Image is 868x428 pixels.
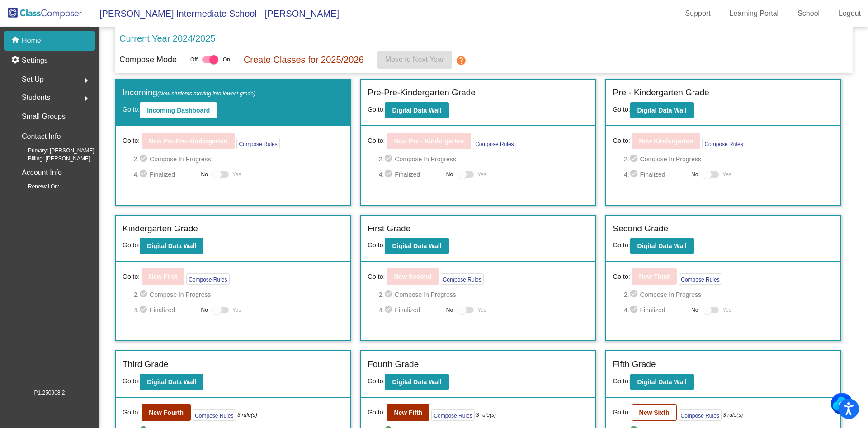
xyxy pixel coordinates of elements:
[377,51,452,69] button: Move to Next Year
[624,305,687,315] span: 4. Finalized
[446,170,453,179] span: No
[133,289,343,300] span: 2. Compose In Progress
[613,377,630,385] span: Go to:
[142,268,184,285] button: New First
[679,273,722,285] button: Compose Rules
[456,55,467,66] mat-icon: help
[133,154,343,165] span: 2. Compose In Progress
[624,169,687,180] span: 4. Finalized
[22,73,44,86] span: Set Up
[477,305,486,315] span: Yes
[22,55,48,66] p: Settings
[639,137,693,145] b: New Kindergarten
[394,137,464,145] b: New Pre - Kindergarten
[384,154,395,165] mat-icon: check_circle
[368,86,476,99] label: Pre-Pre-Kindergarten Grade
[723,411,743,419] i: 3 rule(s)
[632,404,677,421] button: New Sixth
[368,106,385,113] span: Go to:
[139,305,150,315] mat-icon: check_circle
[476,411,496,419] i: 3 rule(s)
[639,273,670,280] b: New Third
[123,136,140,146] span: Go to:
[139,154,150,165] mat-icon: check_circle
[236,138,279,149] button: Compose Rules
[632,268,677,285] button: New Third
[385,102,448,118] button: Digital Data Wall
[147,242,196,249] b: Digital Data Wall
[613,136,630,146] span: Go to:
[385,238,448,254] button: Digital Data Wall
[123,408,140,417] span: Go to:
[384,169,395,180] mat-icon: check_circle
[244,53,364,66] p: Create Classes for 2025/2026
[613,86,709,99] label: Pre - Kindergarten Grade
[379,289,589,300] span: 2. Compose In Progress
[639,409,670,416] b: New Sixth
[201,170,208,179] span: No
[123,86,255,99] label: Incoming
[624,289,834,300] span: 2. Compose In Progress
[133,169,196,180] span: 4. Finalized
[630,238,694,254] button: Digital Data Wall
[157,90,255,97] span: (New students moving into lowest grade)
[624,154,834,165] span: 2. Compose In Progress
[139,289,150,300] mat-icon: check_circle
[149,409,184,416] b: New Fourth
[186,273,229,285] button: Compose Rules
[379,169,442,180] span: 4. Finalized
[223,56,230,64] span: On
[722,6,786,21] a: Learning Portal
[379,305,442,315] span: 4. Finalized
[691,306,698,314] span: No
[22,130,61,143] p: Contact Info
[22,91,50,104] span: Students
[123,241,140,249] span: Go to:
[149,273,177,280] b: New First
[368,272,385,282] span: Go to:
[431,409,474,421] button: Compose Rules
[14,155,90,163] span: Billing: [PERSON_NAME]
[613,241,630,249] span: Go to:
[629,305,640,315] mat-icon: check_circle
[123,222,198,235] label: Kindergarten Grade
[394,273,431,280] b: New Second
[232,305,241,315] span: Yes
[147,378,196,386] b: Digital Data Wall
[722,169,731,180] span: Yes
[384,305,395,315] mat-icon: check_circle
[630,374,694,390] button: Digital Data Wall
[831,6,868,21] a: Logout
[630,102,694,118] button: Digital Data Wall
[385,374,448,390] button: Digital Data Wall
[637,107,687,114] b: Digital Data Wall
[140,374,203,390] button: Digital Data Wall
[11,55,22,66] mat-icon: settings
[90,6,339,21] span: [PERSON_NAME] Intermediate School - [PERSON_NAME]
[142,133,235,149] button: New Pre-Pre-Kindergarten
[629,289,640,300] mat-icon: check_circle
[392,107,441,114] b: Digital Data Wall
[613,106,630,113] span: Go to:
[613,272,630,282] span: Go to:
[637,378,687,386] b: Digital Data Wall
[477,169,486,180] span: Yes
[691,170,698,179] span: No
[237,411,257,419] i: 3 rule(s)
[722,305,731,315] span: Yes
[387,133,471,149] button: New Pre - Kindergarten
[190,56,198,64] span: Off
[368,136,385,146] span: Go to:
[387,404,429,421] button: New Fifth
[142,404,191,421] button: New Fourth
[81,93,92,104] mat-icon: arrow_right
[14,183,59,191] span: Renewal On:
[702,138,745,149] button: Compose Rules
[379,154,589,165] span: 2. Compose In Progress
[632,133,701,149] button: New Kindergarten
[392,242,441,249] b: Digital Data Wall
[368,222,410,235] label: First Grade
[385,56,444,63] span: Move to Next Year
[629,154,640,165] mat-icon: check_circle
[123,377,140,385] span: Go to:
